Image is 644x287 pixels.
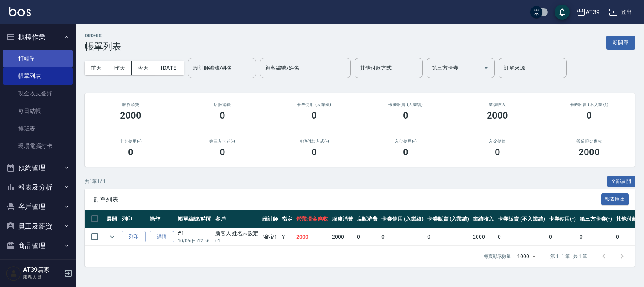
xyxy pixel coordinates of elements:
[403,110,408,121] h3: 0
[220,110,225,121] h3: 0
[586,8,600,17] div: AT39
[606,39,635,46] a: 新開單
[294,228,330,246] td: 2000
[6,266,21,281] img: Person
[495,147,500,158] h3: 0
[311,147,317,158] h3: 0
[155,61,184,75] button: [DATE]
[461,139,534,144] h2: 入金儲值
[178,237,211,244] p: 10/05 (日) 12:56
[176,210,213,228] th: 帳單編號/時間
[355,210,380,228] th: 店販消費
[586,110,592,121] h3: 0
[514,246,538,267] div: 1000
[555,5,570,20] button: save
[547,210,578,228] th: 卡券使用(-)
[85,41,121,52] h3: 帳單列表
[403,147,408,158] h3: 0
[550,253,587,260] p: 第 1–1 筆 共 1 筆
[106,231,118,242] button: expand row
[280,228,294,246] td: Y
[277,139,351,144] h2: 其他付款方式(-)
[176,228,213,246] td: #1
[496,210,547,228] th: 卡券販賣 (不入業績)
[186,139,259,144] h2: 第三方卡券(-)
[94,139,167,144] h2: 卡券使用(-)
[3,158,73,178] button: 預約管理
[311,110,317,121] h3: 0
[552,139,626,144] h2: 營業現金應收
[606,5,635,19] button: 登出
[260,228,280,246] td: NiNi /1
[601,193,629,205] button: 報表匯出
[601,195,629,203] a: 報表匯出
[3,50,73,67] a: 打帳單
[552,102,626,107] h2: 卡券販賣 (不入業績)
[294,210,330,228] th: 營業現金應收
[9,7,31,16] img: Logo
[105,210,120,228] th: 展開
[108,61,132,75] button: 昨天
[496,228,547,246] td: 0
[85,178,106,185] p: 共 1 筆, 1 / 1
[94,196,601,203] span: 訂單列表
[3,137,73,155] a: 現場電腦打卡
[330,210,355,228] th: 服務消費
[369,102,442,107] h2: 卡券販賣 (入業績)
[23,266,62,274] h5: AT39店家
[484,253,511,260] p: 每頁顯示數量
[213,210,261,228] th: 客戶
[606,36,635,50] button: 新開單
[280,210,294,228] th: 指定
[220,147,225,158] h3: 0
[471,228,496,246] td: 2000
[128,147,133,158] h3: 0
[3,236,73,256] button: 商品管理
[578,228,614,246] td: 0
[355,228,380,246] td: 0
[23,274,62,281] p: 服務人員
[380,228,425,246] td: 0
[215,229,259,237] div: 新客人 姓名未設定
[94,102,167,107] h3: 服務消費
[3,178,73,197] button: 報表及分析
[132,61,155,75] button: 今天
[3,197,73,217] button: 客戶管理
[120,110,141,121] h3: 2000
[122,231,146,243] button: 列印
[277,102,351,107] h2: 卡券使用 (入業績)
[480,62,492,74] button: Open
[3,85,73,102] a: 現金收支登錄
[461,102,534,107] h2: 業績收入
[487,110,508,121] h3: 2000
[425,210,471,228] th: 卡券販賣 (入業績)
[85,61,108,75] button: 前天
[3,120,73,137] a: 排班表
[3,217,73,236] button: 員工及薪資
[150,231,174,243] a: 詳情
[369,139,442,144] h2: 入金使用(-)
[425,228,471,246] td: 0
[574,5,603,20] button: AT39
[186,102,259,107] h2: 店販消費
[607,176,635,187] button: 全部展開
[578,210,614,228] th: 第三方卡券(-)
[260,210,280,228] th: 設計師
[578,147,600,158] h3: 2000
[85,33,121,38] h2: ORDERS
[547,228,578,246] td: 0
[120,210,148,228] th: 列印
[3,27,73,47] button: 櫃檯作業
[148,210,176,228] th: 操作
[3,67,73,85] a: 帳單列表
[215,237,259,244] p: 01
[3,102,73,120] a: 每日結帳
[380,210,425,228] th: 卡券使用 (入業績)
[330,228,355,246] td: 2000
[471,210,496,228] th: 業績收入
